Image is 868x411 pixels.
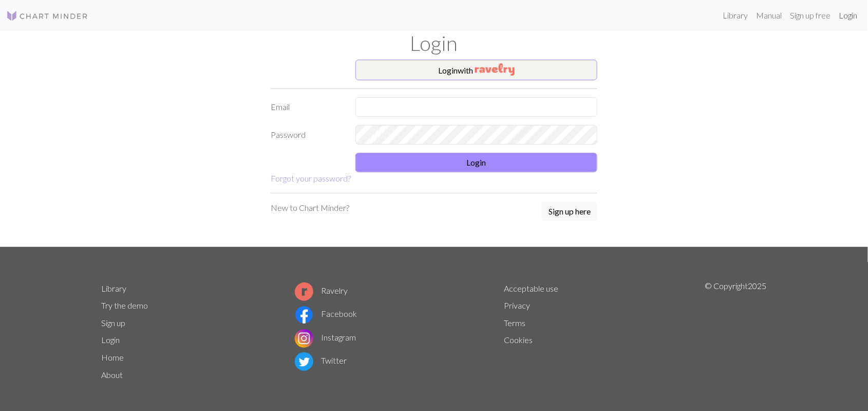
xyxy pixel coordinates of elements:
a: Facebook [295,309,357,318]
img: Ravelry logo [295,282,313,301]
img: Logo [6,10,88,22]
a: Twitter [295,355,347,365]
button: Loginwith [355,60,597,80]
a: Login [835,5,862,26]
img: Facebook logo [295,306,313,324]
a: Ravelry [295,285,348,295]
a: Instagram [295,332,356,342]
button: Sign up here [542,202,597,221]
a: Forgot your password? [271,173,351,183]
p: New to Chart Minder? [271,202,349,214]
a: Home [101,352,124,362]
a: Privacy [504,300,530,310]
a: Terms [504,318,525,328]
a: Library [101,283,126,293]
img: Instagram logo [295,329,313,348]
a: Login [101,335,120,345]
a: Sign up [101,318,125,328]
label: Password [265,125,349,145]
img: Twitter logo [295,352,313,371]
a: Sign up free [786,5,835,26]
a: Library [719,5,752,26]
p: © Copyright 2025 [705,280,767,384]
img: Ravelry [475,63,515,76]
a: Manual [752,5,786,26]
a: Cookies [504,335,533,345]
a: About [101,370,123,380]
a: Try the demo [101,300,148,310]
a: Sign up here [542,202,597,222]
button: Login [355,153,597,172]
label: Email [265,97,349,117]
a: Acceptable use [504,283,558,293]
h1: Login [95,31,773,56]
